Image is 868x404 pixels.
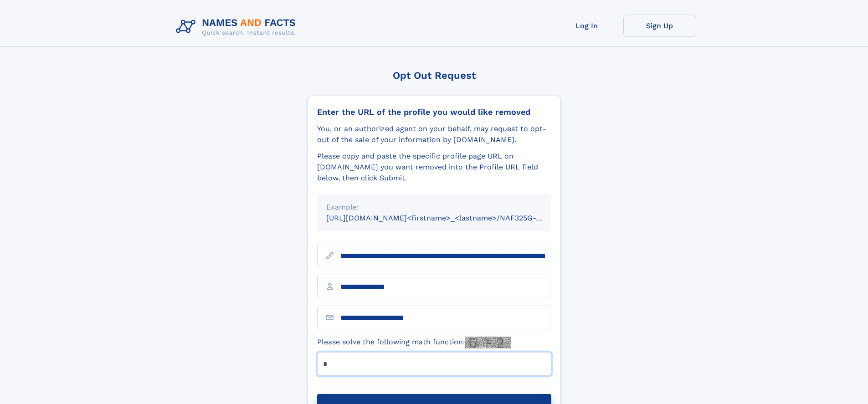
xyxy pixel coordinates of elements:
div: Enter the URL of the profile you would like removed [317,107,551,117]
div: You, or an authorized agent on your behalf, may request to opt-out of the sale of your informatio... [317,123,551,145]
div: Opt Out Request [308,70,561,81]
div: Please copy and paste the specific profile page URL on [DOMAIN_NAME] you want removed into the Pr... [317,151,551,184]
div: Example: [326,202,542,213]
a: Sign Up [623,15,696,37]
a: Log In [550,15,623,37]
label: Please solve the following math function: [317,337,511,348]
small: [URL][DOMAIN_NAME]<firstname>_<lastname>/NAF325G-xxxxxxxx [326,214,569,222]
img: Logo Names and Facts [172,15,303,39]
